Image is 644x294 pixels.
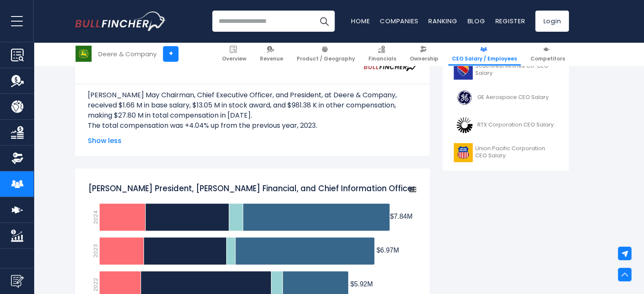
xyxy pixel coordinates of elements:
[222,55,246,62] span: Overview
[475,63,557,77] span: Southwest Airlines Co. CEO Salary
[75,11,166,31] img: Bullfincher logo
[454,60,473,80] img: LUV logo
[218,42,250,66] a: Overview
[88,183,415,194] tspan: [PERSON_NAME] President, [PERSON_NAME] Financial, and Chief Information Officer
[92,278,100,291] text: 2022
[410,55,438,62] span: Ownership
[449,141,563,164] a: Union Pacific Corporation CEO Salary
[351,16,370,25] a: Home
[527,42,569,66] a: Competitors
[448,42,521,66] a: CEO Salary / Employees
[163,46,179,62] a: +
[368,55,396,62] span: Financials
[406,42,442,66] a: Ownership
[530,55,565,62] span: Competitors
[256,42,287,66] a: Revenue
[449,58,563,82] a: Southwest Airlines Co. CEO Salary
[454,143,473,162] img: UNP logo
[449,86,563,109] a: GE Aerospace CEO Salary
[428,16,457,25] a: Ranking
[76,46,92,62] img: DE logo
[454,115,475,135] img: RTX logo
[449,113,563,137] a: RTX Corporation CEO Salary
[495,16,525,25] a: Register
[260,55,283,62] span: Revenue
[467,16,485,25] a: Blog
[535,11,569,32] a: Login
[376,247,399,254] tspan: $6.97M
[477,94,549,101] span: GE Aerospace CEO Salary
[293,42,359,66] a: Product / Geography
[88,136,417,146] span: Show less
[454,88,475,107] img: GE logo
[452,55,517,62] span: CEO Salary / Employees
[75,11,166,31] a: Go to homepage
[11,152,24,165] img: Ownership
[297,55,355,62] span: Product / Geography
[88,90,417,121] p: [PERSON_NAME] May Chairman, Chief Executive Officer, and President, at Deere & Company, received ...
[314,11,335,32] button: Search
[477,121,554,129] span: RTX Corporation CEO Salary
[92,210,100,224] text: 2024
[390,213,412,220] tspan: $7.84M
[365,42,400,66] a: Financials
[350,280,373,288] tspan: $5.92M
[92,244,100,258] text: 2023
[98,49,157,59] div: Deere & Company
[380,16,418,25] a: Companies
[88,121,417,131] p: The total compensation was +4.04% up from the previous year, 2023.
[475,145,557,159] span: Union Pacific Corporation CEO Salary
